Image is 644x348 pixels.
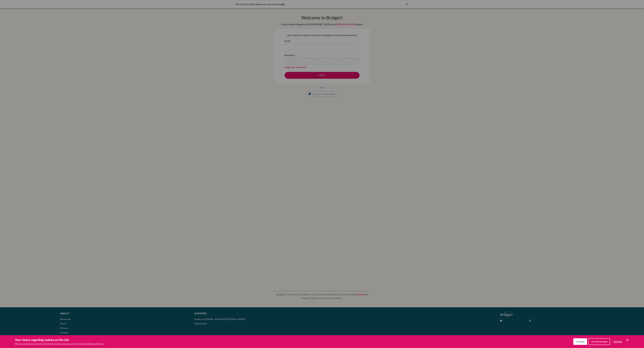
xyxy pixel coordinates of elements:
[614,340,622,343] span: Settings
[611,339,624,345] button: Settings
[573,338,587,345] button: I Accept
[15,342,104,346] p: We use cookies to optimise site functionality and give you the best possible experience.
[626,338,629,342] button: Save and close
[576,340,584,343] span: I Accept
[15,338,104,342] h3: Your choice regarding cookies on this site
[591,340,607,343] span: I Do Not Accept
[588,338,610,345] button: I Do Not Accept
